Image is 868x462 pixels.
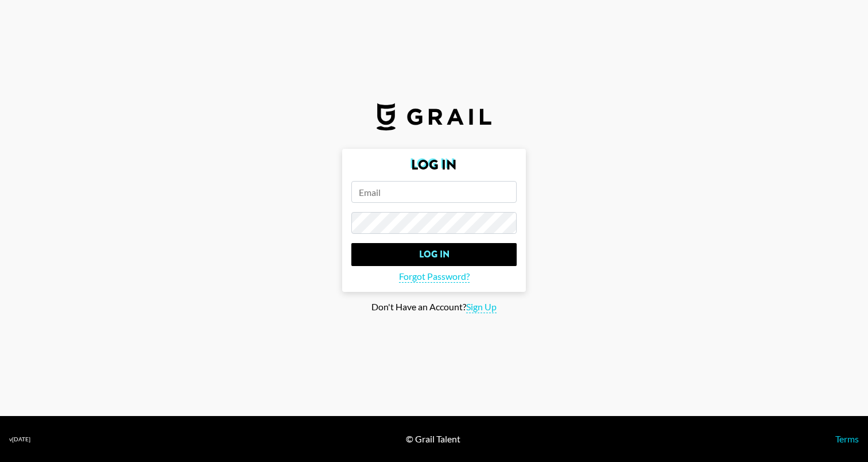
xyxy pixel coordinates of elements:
div: v [DATE] [9,436,30,443]
input: Log In [351,243,517,266]
a: Terms [835,433,859,444]
div: Don't Have an Account? [9,301,859,313]
h2: Log In [351,158,517,172]
input: Email [351,181,517,203]
span: Sign Up [466,301,497,313]
img: Grail Talent Logo [377,103,491,130]
span: Forgot Password? [399,271,470,283]
div: © Grail Talent [406,433,460,445]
